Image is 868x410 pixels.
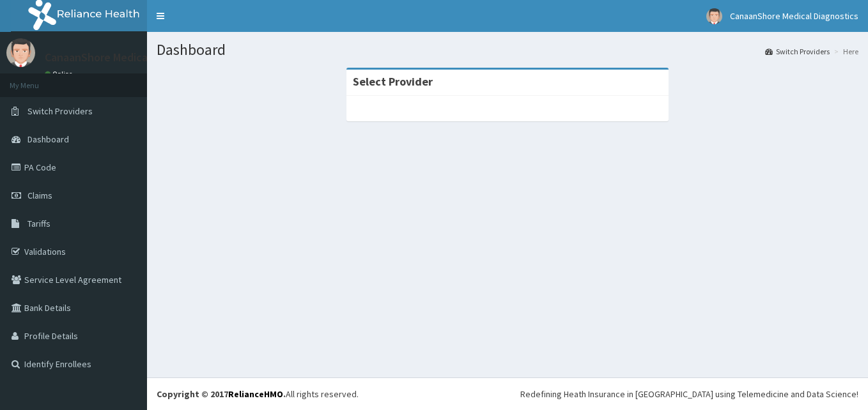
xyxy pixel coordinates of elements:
h1: Dashboard [157,42,858,58]
p: CanaanShore Medical Diagnostics [45,52,212,63]
a: Switch Providers [765,46,830,57]
span: Switch Providers [27,105,93,117]
img: User Image [706,8,722,24]
span: Claims [27,190,52,201]
span: Tariffs [27,218,50,229]
img: User Image [6,38,35,67]
li: Here [831,46,858,57]
span: Dashboard [27,133,69,145]
a: RelianceHMO [228,388,283,400]
div: Redefining Heath Insurance in [GEOGRAPHIC_DATA] using Telemedicine and Data Science! [520,388,858,400]
strong: Copyright © 2017 . [157,388,286,400]
strong: Select Provider [353,74,433,89]
footer: All rights reserved. [147,377,868,410]
span: CanaanShore Medical Diagnostics [730,10,858,22]
a: Online [45,70,75,79]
